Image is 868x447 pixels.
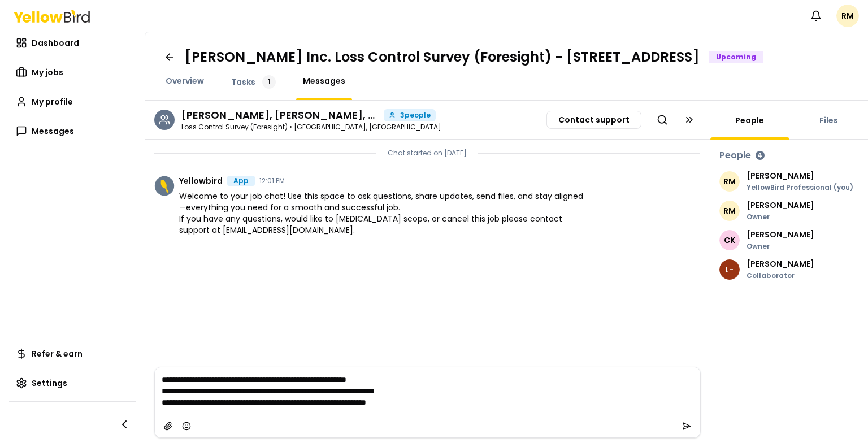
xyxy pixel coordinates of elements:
[747,260,814,268] p: [PERSON_NAME]
[32,377,67,389] span: Settings
[185,48,700,66] h1: [PERSON_NAME] Inc. Loss Control Survey (Foresight) - [STREET_ADDRESS]
[181,124,441,131] p: Loss Control Survey (Foresight) • [GEOGRAPHIC_DATA], [GEOGRAPHIC_DATA]
[9,90,136,113] a: My profile
[747,214,814,220] p: Owner
[400,112,431,119] span: 3 people
[179,177,223,185] span: Yellowbird
[145,140,710,367] div: Chat messages
[303,75,345,86] span: Messages
[747,201,814,209] p: [PERSON_NAME]
[9,61,136,84] a: My jobs
[728,115,771,126] a: People
[813,115,845,126] a: Files
[32,37,79,49] span: Dashboard
[719,201,740,221] span: RM
[181,110,379,120] h3: Ricardo Macias, Cody Kelly, Luis Gordon -Fiano
[719,171,740,192] span: RM
[32,96,73,107] span: My profile
[262,75,276,89] div: 1
[756,151,765,160] div: 4
[296,75,352,86] a: Messages
[9,120,136,142] a: Messages
[719,259,740,280] span: L-
[709,51,763,63] div: Upcoming
[747,243,814,250] p: Owner
[747,272,814,279] p: Collaborator
[546,111,641,129] button: Contact support
[166,75,204,86] span: Overview
[747,172,853,180] p: [PERSON_NAME]
[747,231,814,238] p: [PERSON_NAME]
[259,177,285,184] time: 12:01 PM
[836,5,859,27] span: RM
[32,348,83,359] span: Refer & earn
[32,125,74,137] span: Messages
[9,342,136,365] a: Refer & earn
[388,149,467,158] p: Chat started on [DATE]
[224,75,283,89] a: Tasks1
[227,176,255,186] div: App
[9,372,136,394] a: Settings
[9,32,136,54] a: Dashboard
[747,184,853,191] p: YellowBird Professional (you)
[32,67,63,78] span: My jobs
[719,149,751,162] h3: People
[159,75,211,86] a: Overview
[719,230,740,250] span: CK
[231,76,255,88] span: Tasks
[179,190,589,236] span: Welcome to your job chat! Use this space to ask questions, share updates, send files, and stay al...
